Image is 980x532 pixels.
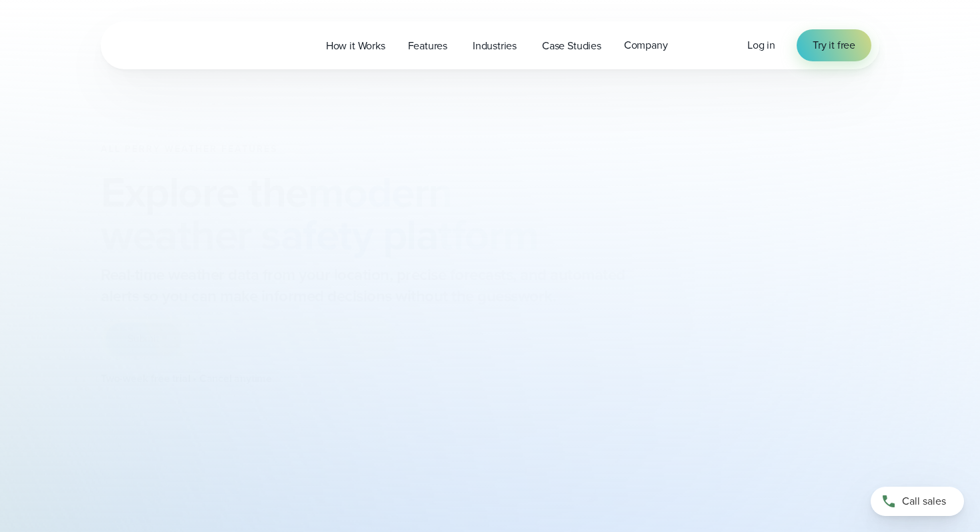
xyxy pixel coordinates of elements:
[315,32,397,59] a: How it Works
[747,37,775,53] span: Log in
[797,29,871,61] a: Try it free
[408,38,447,54] span: Features
[902,493,946,509] span: Call sales
[531,32,613,59] a: Case Studies
[871,487,964,516] a: Call sales
[813,37,855,53] span: Try it free
[326,38,385,54] span: How it Works
[542,38,601,54] span: Case Studies
[747,37,775,53] a: Log in
[473,38,517,54] span: Industries
[624,37,668,53] span: Company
